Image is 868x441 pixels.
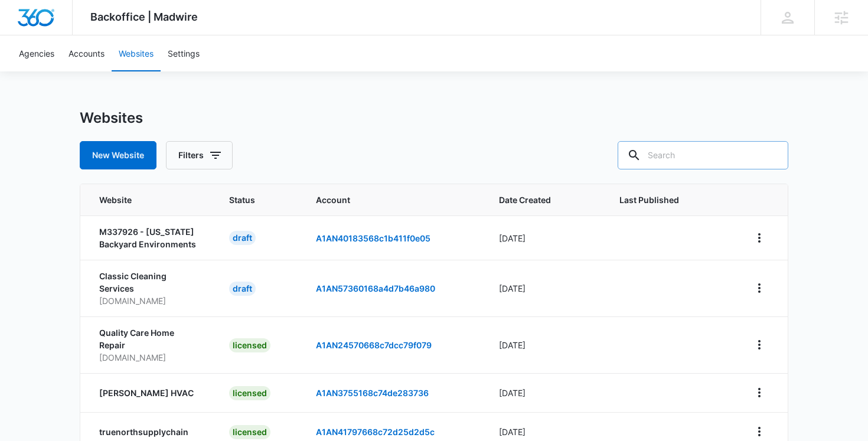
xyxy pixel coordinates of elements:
[750,422,769,441] button: View More
[229,194,287,206] span: Status
[316,340,432,350] a: A1AN24570668c7dcc79f079
[618,141,788,169] input: Search
[90,11,198,23] span: Backoffice | Madwire
[316,388,429,398] a: A1AN3755168c74de283736
[166,141,233,169] button: Filters
[316,194,471,206] span: Account
[229,425,270,439] div: licensed
[485,215,606,260] td: [DATE]
[750,279,769,298] button: View More
[229,386,270,400] div: licensed
[112,35,161,71] a: Websites
[99,194,184,206] span: Website
[750,228,769,247] button: View More
[316,427,435,437] a: A1AN41797668c72d25d2d5c
[80,141,156,169] button: New Website
[99,326,201,351] p: Quality Care Home Repair
[99,226,201,250] p: M337926 - [US_STATE] Backyard Environments
[99,387,201,399] p: [PERSON_NAME] HVAC
[99,351,201,364] p: [DOMAIN_NAME]
[12,35,61,71] a: Agencies
[316,233,430,243] a: A1AN40183568c1b411f0e05
[161,35,207,71] a: Settings
[229,338,270,352] div: licensed
[485,316,606,373] td: [DATE]
[316,283,435,293] a: A1AN57360168a4d7b46a980
[99,270,201,295] p: Classic Cleaning Services
[619,194,704,206] span: Last Published
[99,295,201,307] p: [DOMAIN_NAME]
[499,194,575,206] span: Date Created
[485,260,606,316] td: [DATE]
[99,426,201,438] p: truenorthsupplychain
[485,373,606,412] td: [DATE]
[750,383,769,402] button: View More
[229,231,256,245] div: draft
[750,335,769,354] button: View More
[61,35,112,71] a: Accounts
[80,109,143,127] h1: Websites
[229,282,256,296] div: draft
